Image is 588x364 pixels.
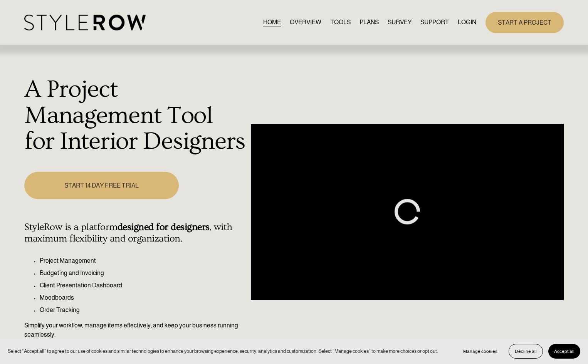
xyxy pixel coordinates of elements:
a: START A PROJECT [486,12,564,33]
p: Project Management [40,256,247,265]
button: Manage cookies [457,344,503,359]
p: Budgeting and Invoicing [40,268,247,278]
p: Order Tracking [40,305,247,315]
h1: A Project Management Tool for Interior Designers [24,77,247,155]
a: HOME [263,17,281,28]
a: folder dropdown [420,17,449,28]
a: TOOLS [330,17,351,28]
a: OVERVIEW [290,17,321,28]
a: START 14 DAY FREE TRIAL [24,172,178,199]
p: Select “Accept all” to agree to our use of cookies and similar technologies to enhance your brows... [8,347,438,355]
span: Manage cookies [463,349,497,354]
a: LOGIN [458,17,476,28]
img: StyleRow [24,15,146,30]
button: Accept all [548,344,580,359]
strong: designed for designers [118,221,210,233]
p: Simplify your workflow, manage items effectively, and keep your business running seamlessly. [24,321,247,339]
span: SUPPORT [420,18,449,27]
span: Accept all [554,349,575,354]
a: PLANS [360,17,379,28]
span: Decline all [515,349,537,354]
a: SURVEY [388,17,412,28]
h4: StyleRow is a platform , with maximum flexibility and organization. [24,221,247,245]
button: Decline all [509,344,543,359]
p: Moodboards [40,293,247,302]
p: Client Presentation Dashboard [40,281,247,290]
